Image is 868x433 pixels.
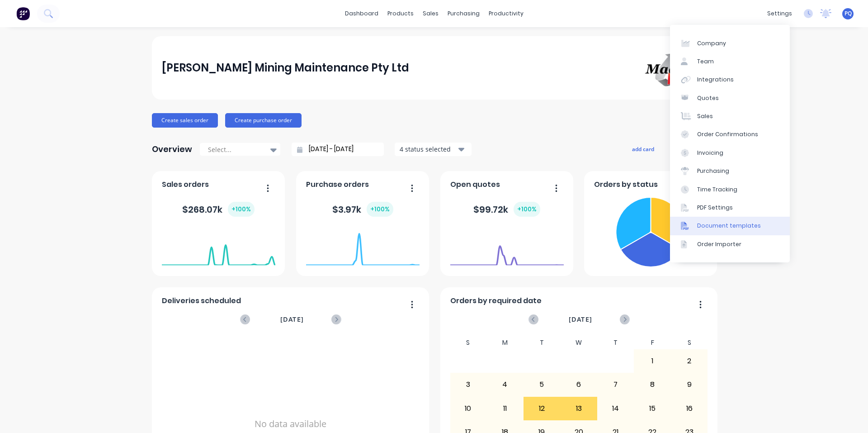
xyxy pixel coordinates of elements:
[697,76,734,84] div: Integrations
[524,336,561,349] div: T
[634,397,670,420] div: 15
[670,235,790,253] a: Order Importer
[16,7,30,20] img: Factory
[443,7,484,20] div: purchasing
[670,52,790,71] a: Team
[400,144,457,154] div: 4 status selected
[670,162,790,180] a: Purchasing
[395,143,472,156] button: 4 status selected
[450,336,487,349] div: S
[697,167,729,175] div: Purchasing
[450,373,486,396] div: 3
[561,373,597,396] div: 6
[670,144,790,162] a: Invoicing
[340,7,383,20] a: dashboard
[162,59,409,77] div: [PERSON_NAME] Mining Maintenance Pty Ltd
[697,222,761,230] div: Document templates
[332,202,393,217] div: $ 3.97k
[697,57,714,66] div: Team
[697,130,758,138] div: Order Confirmations
[560,336,597,349] div: W
[367,202,393,217] div: + 100 %
[450,179,500,190] span: Open quotes
[450,397,486,420] div: 10
[643,47,706,89] img: Madson Mining Maintenance Pty Ltd
[671,373,708,396] div: 9
[228,202,255,217] div: + 100 %
[487,373,523,396] div: 4
[671,397,708,420] div: 16
[844,10,852,18] span: PQ
[697,186,737,194] div: Time Tracking
[569,314,592,324] span: [DATE]
[487,397,523,420] div: 11
[670,125,790,143] a: Order Confirmations
[670,71,790,89] a: Integrations
[152,113,218,128] button: Create sales order
[634,350,670,372] div: 1
[697,112,713,120] div: Sales
[514,202,540,217] div: + 100 %
[597,336,634,349] div: T
[383,7,418,20] div: products
[671,336,708,349] div: S
[626,143,660,155] button: add card
[561,397,597,420] div: 13
[418,7,443,20] div: sales
[524,373,560,396] div: 5
[152,140,192,158] div: Overview
[763,7,797,20] div: settings
[524,397,560,420] div: 12
[225,113,302,128] button: Create purchase order
[473,202,540,217] div: $ 99.72k
[697,240,741,248] div: Order Importer
[697,94,719,102] div: Quotes
[670,107,790,125] a: Sales
[665,143,716,155] button: edit dashboard
[670,34,790,52] a: Company
[670,180,790,198] a: Time Tracking
[671,350,708,372] div: 2
[162,295,241,306] span: Deliveries scheduled
[484,7,528,20] div: productivity
[670,217,790,235] a: Document templates
[670,89,790,107] a: Quotes
[634,336,671,349] div: F
[486,336,524,349] div: M
[162,179,209,190] span: Sales orders
[598,397,634,420] div: 14
[280,314,304,324] span: [DATE]
[182,202,255,217] div: $ 268.07k
[594,179,658,190] span: Orders by status
[306,179,369,190] span: Purchase orders
[670,199,790,217] a: PDF Settings
[697,39,726,48] div: Company
[634,373,670,396] div: 8
[697,204,733,212] div: PDF Settings
[598,373,634,396] div: 7
[697,149,723,157] div: Invoicing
